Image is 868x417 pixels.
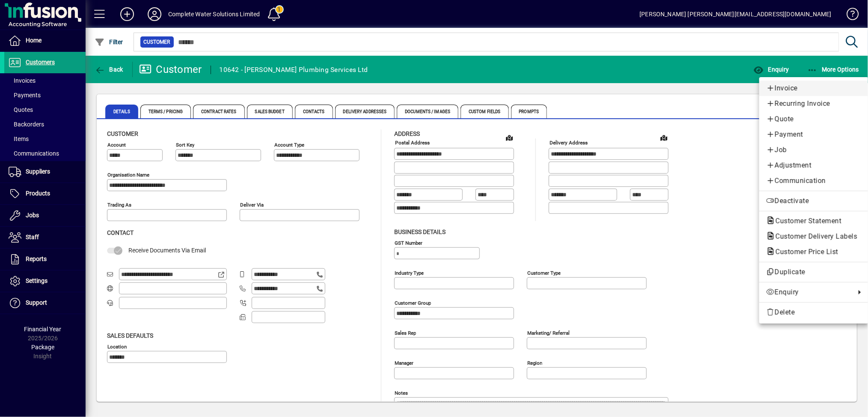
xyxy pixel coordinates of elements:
span: Duplicate [766,267,862,277]
span: Payment [766,129,862,140]
span: Communication [766,176,862,186]
span: Customer Delivery Labels [766,232,862,240]
span: Customer Statement [766,217,846,225]
span: Job [766,145,862,155]
span: Recurring Invoice [766,99,862,109]
span: Quote [766,114,862,124]
span: Delete [766,307,862,318]
span: Deactivate [766,196,862,206]
span: Customer Price List [766,248,843,256]
span: Enquiry [766,287,851,297]
span: Adjustment [766,160,862,171]
span: Invoice [766,83,862,93]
